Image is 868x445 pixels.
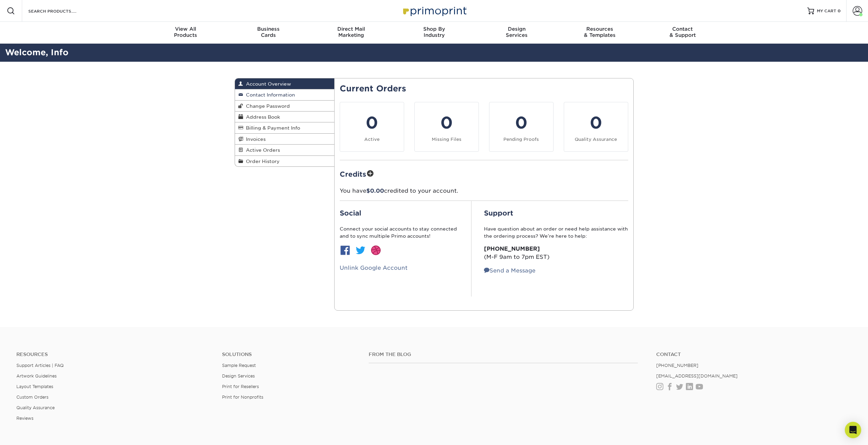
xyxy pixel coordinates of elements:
[558,22,641,44] a: Resources& Templates
[340,265,408,271] a: Unlink Google Account
[243,81,291,87] span: Account Overview
[310,26,393,32] span: Direct Mail
[656,352,852,357] a: Contact
[489,102,554,152] a: 0 Pending Proofs
[243,92,295,98] span: Contact Information
[16,395,48,400] a: Custom Orders
[475,26,558,38] div: Services
[641,26,724,32] span: Contact
[845,422,861,438] div: Open Intercom Messenger
[243,103,290,109] span: Change Password
[369,352,638,357] h4: From the Blog
[243,159,280,164] span: Order History
[310,22,393,44] a: Direct MailMarketing
[575,137,617,142] small: Quality Assurance
[227,26,310,32] span: Business
[16,384,53,389] a: Layout Templates
[16,363,64,368] a: Support Articles | FAQ
[222,373,255,379] a: Design Services
[16,405,55,410] a: Quality Assurance
[656,363,698,368] a: [PHONE_NUMBER]
[344,110,400,135] div: 0
[340,84,628,94] h2: Current Orders
[144,26,227,32] span: View All
[340,102,404,152] a: 0 Active
[494,110,549,135] div: 0
[558,26,641,32] span: Resources
[340,187,628,195] p: You have credited to your account.
[243,136,266,142] span: Invoices
[16,373,57,379] a: Artwork Guidelines
[243,125,300,131] span: Billing & Payment Info
[28,7,94,15] input: SEARCH PRODUCTS.....
[222,395,263,400] a: Print for Nonprofits
[366,188,384,194] span: $0.00
[243,114,280,120] span: Address Book
[414,102,479,152] a: 0 Missing Files
[16,352,212,357] h4: Resources
[838,9,841,13] span: 0
[235,89,335,100] a: Contact Information
[16,416,33,421] a: Reviews
[222,384,259,389] a: Print for Resellers
[400,3,468,18] img: Primoprint
[144,22,227,44] a: View AllProducts
[235,101,335,112] a: Change Password
[340,168,628,179] h2: Credits
[475,26,558,32] span: Design
[227,22,310,44] a: BusinessCards
[235,78,335,89] a: Account Overview
[484,245,628,261] p: (M-F 9am to 7pm EST)
[393,26,475,32] span: Shop By
[475,22,558,44] a: DesignServices
[144,26,227,38] div: Products
[419,110,474,135] div: 0
[235,145,335,155] a: Active Orders
[641,22,724,44] a: Contact& Support
[235,112,335,122] a: Address Book
[432,137,461,142] small: Missing Files
[393,22,475,44] a: Shop ByIndustry
[340,245,351,256] img: btn-facebook.jpg
[243,147,280,153] span: Active Orders
[558,26,641,38] div: & Templates
[484,209,628,217] h2: Support
[484,225,628,239] p: Have question about an order or need help assistance with the ordering process? We’re here to help:
[484,267,535,274] a: Send a Message
[393,26,475,38] div: Industry
[641,26,724,38] div: & Support
[564,102,628,152] a: 0 Quality Assurance
[364,137,380,142] small: Active
[310,26,393,38] div: Marketing
[222,352,358,357] h4: Solutions
[222,363,256,368] a: Sample Request
[656,373,738,379] a: [EMAIL_ADDRESS][DOMAIN_NAME]
[235,156,335,166] a: Order History
[355,245,366,256] img: btn-twitter.jpg
[568,110,624,135] div: 0
[484,246,540,252] strong: [PHONE_NUMBER]
[370,245,381,256] img: btn-dribbble.jpg
[503,137,539,142] small: Pending Proofs
[817,8,836,14] span: MY CART
[227,26,310,38] div: Cards
[235,134,335,145] a: Invoices
[235,122,335,133] a: Billing & Payment Info
[340,225,459,239] p: Connect your social accounts to stay connected and to sync multiple Primo accounts!
[340,209,459,217] h2: Social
